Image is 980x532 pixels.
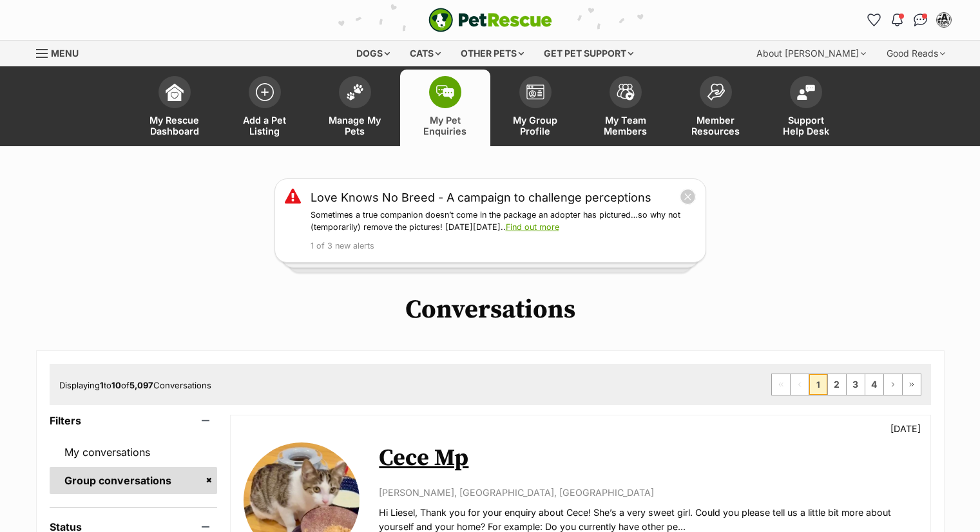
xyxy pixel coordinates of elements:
[581,70,671,146] a: My Team Members
[914,14,927,26] img: chat-41dd97257d64d25036548639549fe6c8038ab92f7586957e7f3b1b290dea8141.svg
[617,84,635,100] img: team-members-icon-5396bd8760b3fe7c0b43da4ab00e1e3bb1a5d9ba89233759b79545d2d3fc5d0d.svg
[326,115,384,137] span: Manage My Pets
[36,41,88,64] a: Menu
[311,209,696,234] p: Sometimes a true companion doesn’t come in the package an adopter has pictured…so why not (tempor...
[687,115,745,137] span: Member Resources
[50,415,218,426] header: Filters
[878,41,954,66] div: Good Reads
[772,374,790,395] span: First page
[51,48,79,59] span: Menu
[680,189,696,205] button: close
[59,380,211,390] span: Displaying to of Conversations
[934,10,954,30] button: My account
[166,83,184,101] img: dashboard-icon-eb2f2d2d3e046f16d808141f083e7271f6b2e854fb5c12c21221c1fb7104beca.svg
[130,70,220,146] a: My Rescue Dashboard
[597,115,655,137] span: My Team Members
[428,8,552,32] img: logo-e224e6f780fb5917bec1dbf3a21bbac754714ae5b6737aabdf751b685950b380.svg
[220,70,310,146] a: Add a Pet Listing
[910,10,931,30] a: Conversations
[379,444,468,473] a: Cece Mp
[346,84,364,100] img: manage-my-pets-icon-02211641906a0b7f246fdf0571729dbe1e7629f14944591b6c1af311fb30b64b.svg
[436,85,454,99] img: pet-enquiries-icon-7e3ad2cf08bfb03b45e93fb7055b45f3efa6380592205ae92323e6603595dc1f.svg
[428,8,552,32] a: PetRescue
[864,10,954,30] ul: Account quick links
[887,10,908,30] button: Notifications
[146,115,204,137] span: My Rescue Dashboard
[311,240,696,252] p: 1 of 3 new alerts
[890,422,921,435] p: [DATE]
[236,115,294,137] span: Add a Pet Listing
[111,380,121,390] strong: 10
[771,374,921,395] nav: Pagination
[400,70,490,146] a: My Pet Enquiries
[506,222,559,232] a: Find out more
[707,83,725,100] img: member-resources-icon-8e73f808a243e03378d46382f2149f9095a855e16c252ad45f914b54edf8863c.svg
[401,41,450,66] div: Cats
[747,41,875,66] div: About [PERSON_NAME]
[311,189,651,206] a: Love Knows No Breed - A campaign to challenge perceptions
[777,115,835,137] span: Support Help Desk
[864,10,885,30] a: Favourites
[797,84,815,100] img: help-desk-icon-fdf02630f3aa405de69fd3d07c3f3aa587a6932b1a1747fa1d2bba05be0121f9.svg
[761,70,851,146] a: Support Help Desk
[416,115,474,137] span: My Pet Enquiries
[256,83,274,101] img: add-pet-listing-icon-0afa8454b4691262ce3f59096e99ab1cd57d4a30225e0717b998d2c9b9846f56.svg
[903,374,921,395] a: Last page
[671,70,761,146] a: Member Resources
[535,41,642,66] div: Get pet support
[847,374,865,395] a: Page 3
[506,115,564,137] span: My Group Profile
[50,439,218,466] a: My conversations
[452,41,533,66] div: Other pets
[310,70,400,146] a: Manage My Pets
[809,374,827,395] span: Page 1
[865,374,883,395] a: Page 4
[100,380,104,390] strong: 1
[828,374,846,395] a: Page 2
[490,70,581,146] a: My Group Profile
[50,467,218,494] a: Group conversations
[130,380,153,390] strong: 5,097
[791,374,809,395] span: Previous page
[937,14,950,26] img: Sue M. profile pic
[884,374,902,395] a: Next page
[526,84,544,100] img: group-profile-icon-3fa3cf56718a62981997c0bc7e787c4b2cf8bcc04b72c1350f741eb67cf2f40e.svg
[892,14,902,26] img: notifications-46538b983faf8c2785f20acdc204bb7945ddae34d4c08c2a6579f10ce5e182be.svg
[379,486,917,499] p: [PERSON_NAME], [GEOGRAPHIC_DATA], [GEOGRAPHIC_DATA]
[347,41,399,66] div: Dogs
